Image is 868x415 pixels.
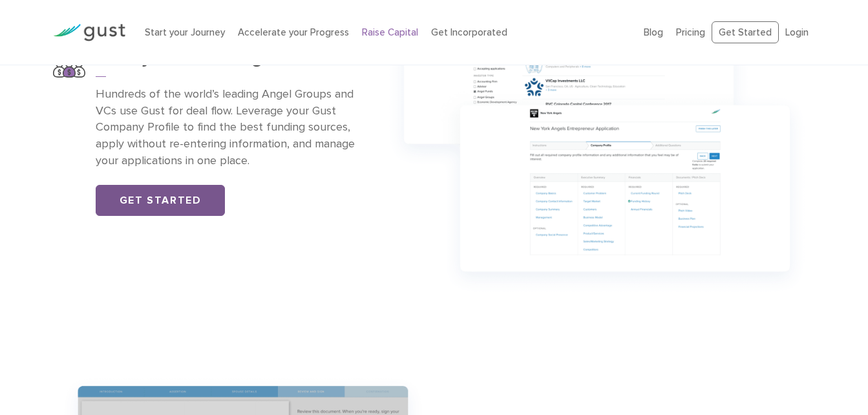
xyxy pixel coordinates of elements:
p: Hundreds of the world’s leading Angel Groups and VCs use Gust for deal flow. Leverage your Gust C... [96,86,359,170]
a: Blog [644,27,663,38]
img: Gust Logo [53,24,125,41]
a: Get Started [712,21,779,44]
a: Get Started [96,185,225,216]
a: Accelerate your Progress [238,27,349,38]
a: Pricing [676,27,705,38]
a: Raise Capital [362,27,418,38]
a: Get Incorporated [431,27,507,38]
a: Login [785,27,809,38]
a: Start your Journey [145,27,225,38]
